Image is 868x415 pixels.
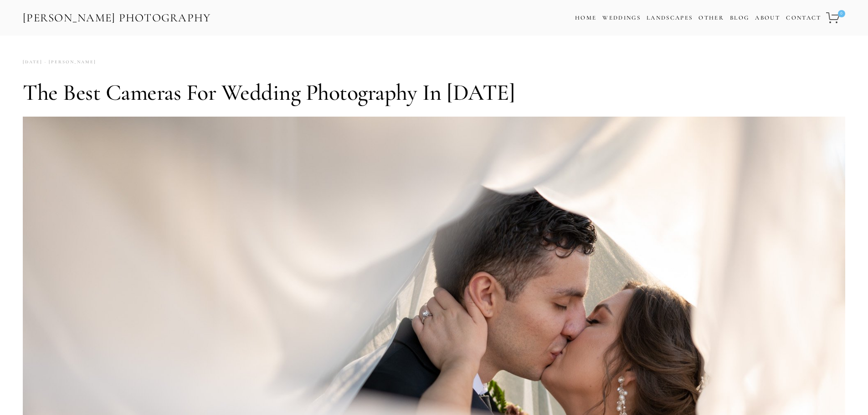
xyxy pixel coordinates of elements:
a: About [755,11,780,25]
a: [PERSON_NAME] Photography [22,8,212,28]
a: [PERSON_NAME] [42,56,96,68]
a: 0 items in cart [825,7,846,29]
a: Contact [786,11,821,25]
a: Landscapes [647,14,693,21]
a: Home [575,11,596,25]
h1: The Best Cameras for Wedding Photography in [DATE] [23,79,845,106]
a: Other [699,14,724,21]
a: Weddings [602,14,641,21]
a: Blog [730,11,749,25]
time: [DATE] [23,56,42,68]
span: 0 [838,10,845,17]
